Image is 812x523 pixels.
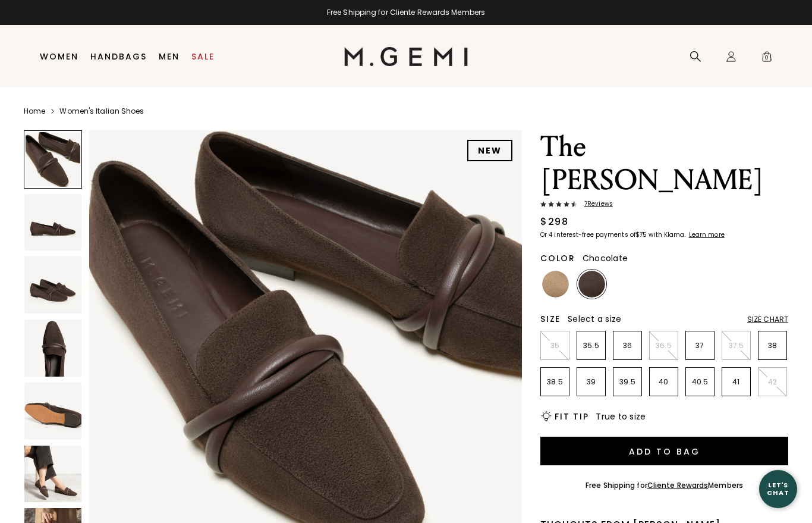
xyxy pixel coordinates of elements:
[24,256,81,314] img: The Brenda
[540,215,568,229] div: $298
[686,377,714,387] p: 40.5
[613,341,641,350] p: 36
[344,47,468,66] img: M.Gemi
[542,271,569,297] img: Biscuit
[191,52,215,61] a: Sale
[722,377,750,387] p: 41
[540,314,561,324] h2: Size
[615,271,641,297] img: Black
[686,341,714,350] p: 37
[540,130,788,197] h1: The [PERSON_NAME]
[613,377,641,387] p: 39.5
[24,446,81,503] img: The Brenda
[650,341,678,350] p: 36.5
[90,52,147,61] a: Handbags
[647,480,709,490] a: Cliente Rewards
[59,107,144,116] a: Women's Italian Shoes
[568,313,621,325] span: Select a size
[577,341,605,350] p: 35.5
[40,52,78,61] a: Women
[555,412,588,421] h2: Fit Tip
[761,53,773,65] span: 0
[159,52,180,61] a: Men
[586,481,743,490] div: Free Shipping for Members
[596,411,646,422] span: True to size
[759,377,786,387] p: 42
[747,315,788,324] div: Size Chart
[583,252,628,264] span: Chocolate
[24,107,45,116] a: Home
[540,437,788,465] button: Add to Bag
[540,253,575,263] h2: Color
[722,341,750,350] p: 37.5
[635,230,647,239] klarna-placement-style-amount: $75
[467,140,512,161] div: NEW
[24,320,81,377] img: The Brenda
[689,230,725,239] klarna-placement-style-cta: Learn more
[649,230,687,239] klarna-placement-style-body: with Klarna
[759,341,786,350] p: 38
[759,481,797,496] div: Let's Chat
[541,377,569,387] p: 38.5
[650,377,678,387] p: 40
[540,230,635,239] klarna-placement-style-body: Or 4 interest-free payments of
[688,231,725,239] a: Learn more
[577,201,613,208] span: 7 Review s
[578,271,605,297] img: Chocolate
[24,194,81,251] img: The Brenda
[540,201,788,210] a: 7Reviews
[24,383,81,440] img: The Brenda
[541,341,569,350] p: 35
[651,271,678,297] img: Cinnamon
[577,377,605,387] p: 39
